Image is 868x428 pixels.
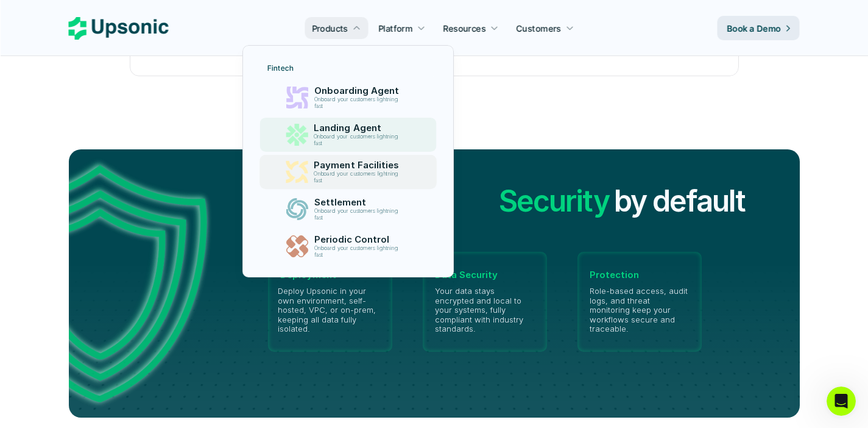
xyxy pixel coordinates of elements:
[314,245,403,259] p: Onboard your customers lightning fast
[312,22,348,35] p: Products
[314,234,404,245] p: Periodic Control
[278,287,383,334] p: Deploy Upsonic in your own environment, self-hosted, VPC, or on-prem, keeping all data fully isol...
[260,118,437,152] a: Landing AgentOnboard your customers lightning fast
[718,16,800,40] a: Book a Demo
[314,171,403,184] p: Onboard your customers lightning fast
[259,155,437,189] a: Payment FacilitiesOnboard your customers lightning fast
[260,192,436,226] a: SettlementOnboard your customers lightning fast
[614,181,746,222] h2: by default
[590,287,690,334] p: Role-based access, audit logs, and threat monitoring keep your workflows secure and traceable.
[314,160,404,171] p: Payment Facilities
[378,22,412,35] p: Platform
[267,64,294,73] p: Fintech
[314,123,404,134] p: Landing Agent
[590,269,690,280] p: Protection
[305,17,368,39] a: Products
[499,181,609,222] h2: Security
[260,80,436,115] a: Onboarding AgentOnboard your customers lightning fast
[435,269,535,280] p: Data Security
[435,287,535,334] p: Your data stays encrypted and local to your systems, fully compliant with industry standards.
[314,85,404,96] p: Onboarding Agent
[260,229,436,263] a: Periodic ControlOnboard your customers lightning fast
[727,22,782,35] p: Book a Demo
[443,22,486,35] p: Resources
[517,22,562,35] p: Customers
[827,387,856,416] iframe: Intercom live chat
[314,134,403,147] p: Onboard your customers lightning fast
[314,197,404,208] p: Settlement
[314,96,403,110] p: Onboard your customers lightning fast
[314,208,403,221] p: Onboard your customers lightning fast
